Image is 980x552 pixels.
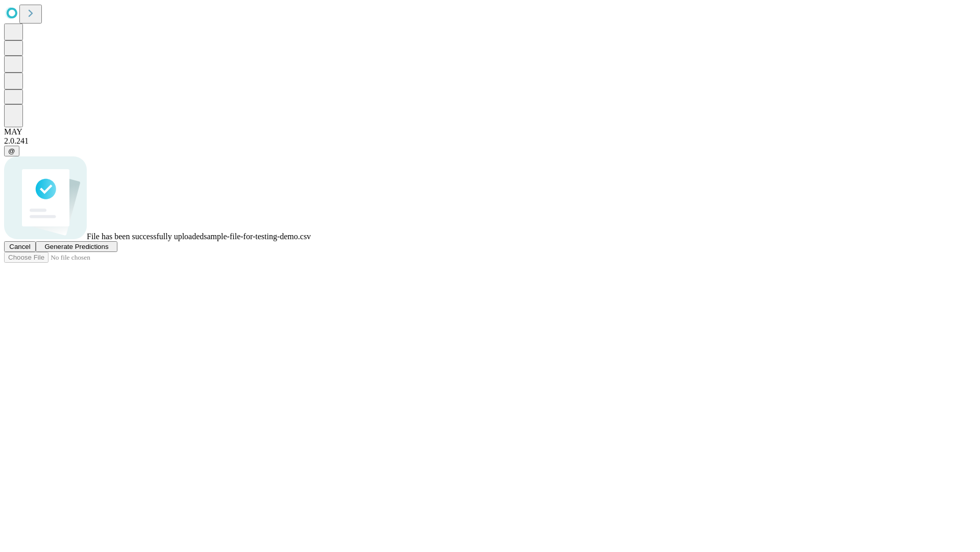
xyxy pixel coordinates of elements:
div: 2.0.241 [4,136,976,146]
button: Cancel [4,241,36,252]
div: MAY [4,127,976,136]
span: File has been successfully uploaded [87,232,204,241]
span: Generate Predictions [44,243,108,250]
span: sample-file-for-testing-demo.csv [204,232,311,241]
span: @ [8,147,15,155]
button: @ [4,146,19,156]
span: Cancel [9,243,31,250]
button: Generate Predictions [36,241,117,252]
